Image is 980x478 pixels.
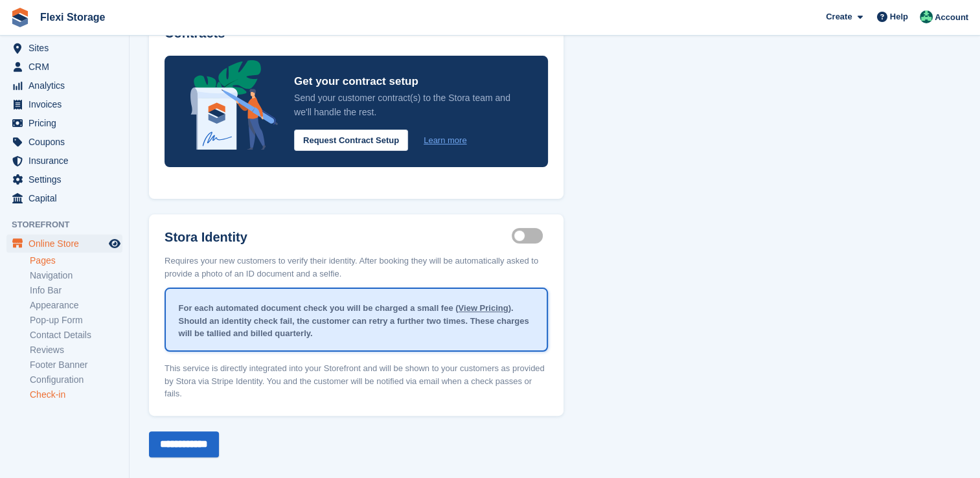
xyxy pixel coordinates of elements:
span: Coupons [28,133,106,151]
a: Contact Details [30,329,122,341]
span: Create [826,10,852,23]
span: CRM [28,58,106,76]
a: menu [6,152,122,170]
a: Configuration [30,374,122,386]
a: Navigation [30,269,122,282]
img: stora-icon-8386f47178a22dfd0bd8f6a31ec36ba5ce8667c1dd55bd0f319d3a0aa187defe.svg [10,8,30,27]
a: menu [6,58,122,76]
a: Footer Banner [30,359,122,371]
img: Brooke Paul [920,10,933,23]
p: Requires your new customers to verify their identity. After booking they will be automatically as... [165,247,548,280]
a: menu [6,76,122,95]
span: Analytics [28,76,106,95]
span: Storefront [12,218,129,231]
img: integrated-contracts-announcement-icon-4bcc16208f3049d2eff6d38435ce2bd7c70663ee5dfbe56b0d99acac82... [190,60,279,150]
a: Appearance [30,299,122,312]
a: Info Bar [30,284,122,297]
span: Sites [28,39,106,57]
a: menu [6,114,122,132]
a: Preview store [107,236,122,251]
a: menu [6,189,122,207]
a: menu [6,170,122,188]
p: Send your customer contract(s) to the Stora team and we'll handle the rest. [294,91,522,119]
span: Settings [28,170,106,188]
a: Learn more [424,134,466,147]
p: Get your contract setup [294,72,522,91]
div: For each automated document check you will be charged a small fee ( ). Should an identity check f... [166,291,547,350]
p: This service is directly integrated into your Storefront and will be shown to your customers as p... [165,354,548,400]
span: Pricing [28,114,106,132]
a: Pop-up Form [30,314,122,326]
a: Reviews [30,344,122,356]
a: Flexi Storage [35,6,110,28]
span: Online Store [28,234,106,253]
span: Account [935,11,968,24]
a: Check-in [30,389,122,401]
label: Identity proof enabled [512,235,548,237]
span: Help [890,10,908,23]
span: Capital [28,189,106,207]
a: menu [6,133,122,151]
span: Insurance [28,152,106,170]
button: Request Contract Setup [294,130,408,151]
a: menu [6,39,122,57]
a: menu [6,234,122,253]
a: Pages [30,255,122,267]
a: menu [6,95,122,113]
span: Invoices [28,95,106,113]
label: Stora Identity [165,230,512,245]
a: View Pricing [459,303,508,313]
